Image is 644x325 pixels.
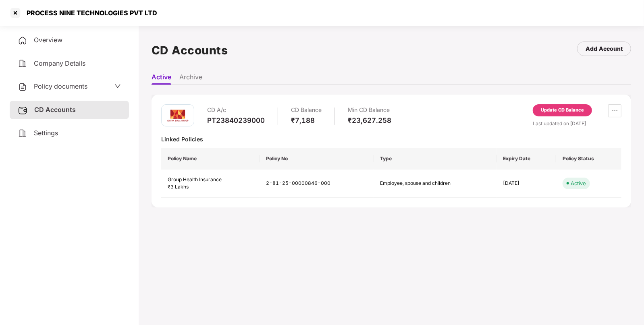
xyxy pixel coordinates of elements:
[34,82,87,90] span: Policy documents
[260,148,374,170] th: Policy No
[34,36,62,44] span: Overview
[348,116,391,125] div: ₹23,627.258
[571,179,586,187] div: Active
[18,128,27,138] img: svg+xml;base64,PHN2ZyB4bWxucz0iaHR0cDovL3d3dy53My5vcmcvMjAwMC9zdmciIHdpZHRoPSIyNCIgaGVpZ2h0PSIyNC...
[18,82,27,92] img: svg+xml;base64,PHN2ZyB4bWxucz0iaHR0cDovL3d3dy53My5vcmcvMjAwMC9zdmciIHdpZHRoPSIyNCIgaGVpZ2h0PSIyNC...
[179,73,202,85] li: Archive
[291,116,322,125] div: ₹7,188
[348,104,391,116] div: Min CD Balance
[609,104,621,117] button: ellipsis
[168,176,253,184] div: Group Health Insurance
[207,116,265,125] div: PT23840239000
[166,104,190,128] img: aditya.png
[497,148,556,170] th: Expiry Date
[207,104,265,116] div: CD A/c
[609,108,621,114] span: ellipsis
[152,41,228,59] h1: CD Accounts
[34,59,85,67] span: Company Details
[152,73,171,85] li: Active
[114,83,121,89] span: down
[533,120,621,127] div: Last updated on [DATE]
[260,170,374,198] td: 2-81-25-00000846-000
[380,180,469,187] div: Employee, spouse and children
[161,135,621,143] div: Linked Policies
[497,170,556,198] td: [DATE]
[586,44,623,53] div: Add Account
[18,36,27,46] img: svg+xml;base64,PHN2ZyB4bWxucz0iaHR0cDovL3d3dy53My5vcmcvMjAwMC9zdmciIHdpZHRoPSIyNCIgaGVpZ2h0PSIyNC...
[22,9,157,17] div: PROCESS NINE TECHNOLOGIES PVT LTD
[374,148,497,170] th: Type
[34,106,76,114] span: CD Accounts
[18,106,28,115] img: svg+xml;base64,PHN2ZyB3aWR0aD0iMjUiIGhlaWdodD0iMjQiIHZpZXdCb3g9IjAgMCAyNSAyNCIgZmlsbD0ibm9uZSIgeG...
[34,129,58,137] span: Settings
[541,107,584,114] div: Update CD Balance
[18,59,27,68] img: svg+xml;base64,PHN2ZyB4bWxucz0iaHR0cDovL3d3dy53My5vcmcvMjAwMC9zdmciIHdpZHRoPSIyNCIgaGVpZ2h0PSIyNC...
[556,148,621,170] th: Policy Status
[291,104,322,116] div: CD Balance
[168,184,189,190] span: ₹3 Lakhs
[161,148,260,170] th: Policy Name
